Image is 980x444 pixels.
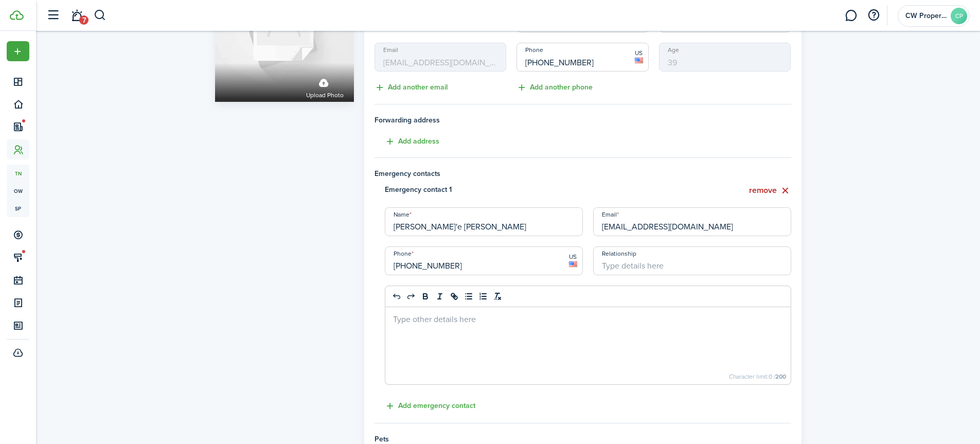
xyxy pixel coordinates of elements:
button: Add address [375,136,439,148]
b: 200 [775,372,786,381]
button: Open sidebar [43,6,63,25]
button: Add emergency contact [375,400,475,412]
h4: Emergency contact 1 [385,184,583,195]
input: Type name here [385,207,583,236]
span: Upload photo [306,91,344,101]
a: sp [7,200,29,217]
a: Notifications [67,3,86,29]
button: Search [94,7,106,24]
span: US [569,252,577,261]
span: CW Properties [905,12,947,20]
input: Add phone number [385,246,583,275]
button: list: bullet [461,290,476,303]
h4: Emergency contacts [375,168,791,179]
button: Add another phone [516,82,593,94]
button: Add another email [375,82,448,94]
span: US [635,48,643,58]
button: link [447,290,461,303]
button: undo: undo [389,290,404,303]
input: Add email here [593,207,791,236]
span: Forwarding address [375,115,791,126]
span: 7 [79,15,88,25]
a: Messaging [841,3,861,29]
input: Type details here [593,246,791,275]
button: redo: redo [404,290,418,303]
button: clean [490,290,505,303]
button: remove [749,184,791,197]
a: ow [7,182,29,200]
avatar-text: CP [951,8,967,24]
button: list: ordered [476,290,490,303]
button: italic [433,290,447,303]
small: Character limit: 0 / [729,374,786,380]
label: Upload photo [306,74,344,101]
img: TenantCloud [10,10,24,20]
button: bold [418,290,433,303]
input: Add phone number [516,43,649,72]
a: tn [7,165,29,182]
button: Open menu [7,41,29,61]
button: Open resource center [865,7,882,24]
